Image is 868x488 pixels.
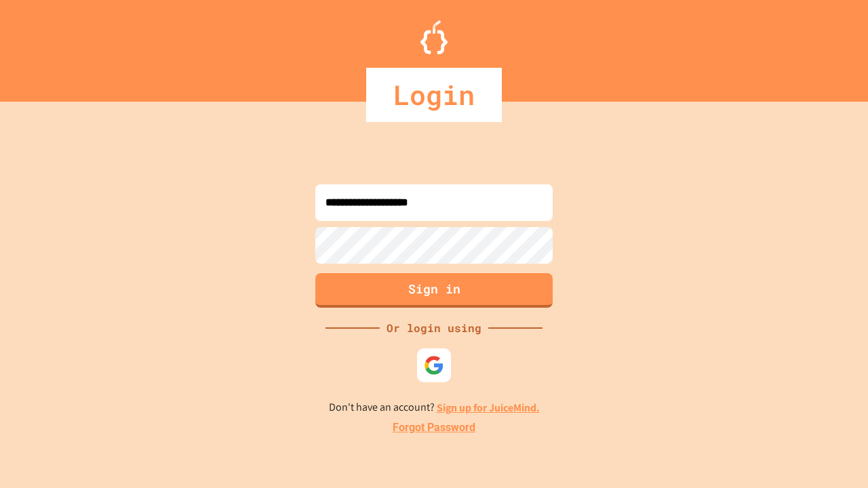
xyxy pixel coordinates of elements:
a: Sign up for JuiceMind. [437,401,540,415]
img: Logo.svg [420,20,448,54]
p: Don't have an account? [329,399,540,416]
button: Sign in [315,273,553,308]
div: Login [366,68,502,122]
img: google-icon.svg [424,355,444,375]
div: Or login using [380,320,488,336]
a: Forgot Password [393,420,475,436]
